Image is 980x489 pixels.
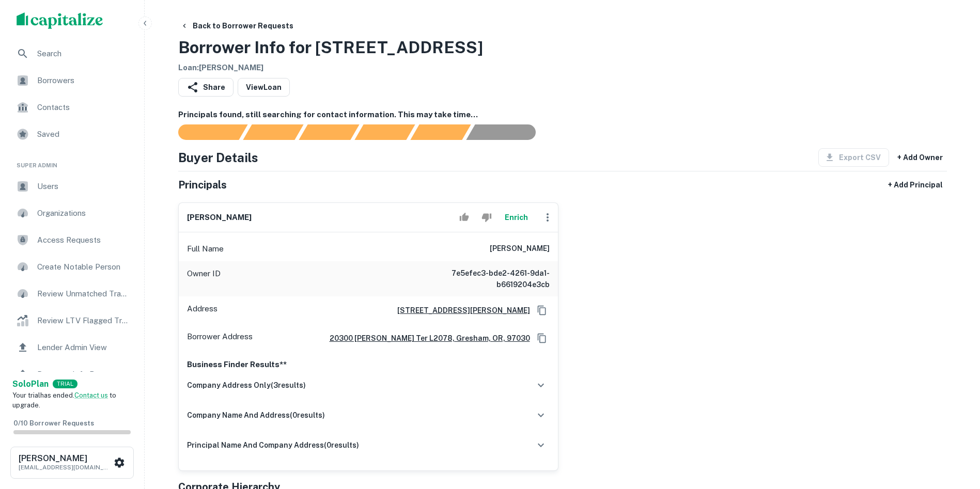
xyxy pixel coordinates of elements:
a: Borrowers [8,68,136,93]
span: Saved [37,128,130,140]
p: Borrower Address [187,330,253,346]
li: Super Admin [8,149,136,174]
span: Create Notable Person [37,261,130,273]
div: Your request is received and processing... [243,124,303,140]
strong: Solo Plan [12,379,49,389]
a: Search [8,41,136,66]
h6: [PERSON_NAME] [19,454,112,463]
h6: [PERSON_NAME] [187,212,252,224]
a: Users [8,174,136,199]
a: Create Notable Person [8,255,136,279]
span: Access Requests [37,234,130,246]
a: Contact us [74,391,108,399]
span: Borrower Info Requests [37,368,130,381]
h4: Buyer Details [178,148,258,167]
a: Borrower Info Requests [8,362,136,387]
span: Search [37,48,130,60]
iframe: Chat Widget [928,406,980,456]
div: Sending borrower request to AI... [166,124,243,140]
h6: Loan : [PERSON_NAME] [178,62,483,74]
span: Review LTV Flagged Transactions [37,314,130,327]
div: TRIAL [53,380,77,388]
a: [STREET_ADDRESS][PERSON_NAME] [389,305,530,316]
h6: Principals found, still searching for contact information. This may take time... [178,109,947,121]
button: Accept [455,207,473,228]
a: Review LTV Flagged Transactions [8,308,136,333]
span: 0 / 10 Borrower Requests [13,419,94,427]
button: Enrich [500,207,533,228]
span: Contacts [37,101,130,114]
div: AI fulfillment process complete. [466,124,548,140]
button: Copy Address [534,330,550,346]
button: + Add Principal [884,176,947,194]
a: Review Unmatched Transactions [8,281,136,306]
h6: [PERSON_NAME] [490,243,550,255]
h6: 7e5efec3-bde2-4261-9da1-b6619204e3cb [426,267,550,290]
button: Back to Borrower Requests [176,17,298,35]
p: Full Name [187,243,224,255]
p: Address [187,303,217,318]
button: Reject [477,207,495,228]
button: Share [178,78,234,97]
div: Principals found, AI now looking for contact information... [354,124,415,140]
button: Copy Address [534,303,550,318]
a: Organizations [8,201,136,226]
h6: company address only ( 3 results) [187,380,306,391]
a: Access Requests [8,228,136,253]
h6: company name and address ( 0 results) [187,409,325,421]
a: Contacts [8,95,136,120]
p: Business Finder Results** [187,358,550,371]
span: Borrowers [37,74,130,87]
img: capitalize-logo.png [17,12,103,29]
h3: Borrower Info for [STREET_ADDRESS] [178,35,483,60]
a: SoloPlan [12,378,49,390]
button: [PERSON_NAME][EMAIL_ADDRESS][DOMAIN_NAME] [10,447,134,479]
div: Documents found, AI parsing details... [299,124,359,140]
p: [EMAIL_ADDRESS][DOMAIN_NAME] [19,463,112,472]
a: ViewLoan [238,78,290,97]
p: Owner ID [187,267,221,290]
a: Saved [8,122,136,147]
a: 20300 [PERSON_NAME] ter l2078, gresham, OR, 97030 [321,333,530,344]
h6: principal name and company address ( 0 results) [187,439,359,451]
div: Principals found, still searching for contact information. This may take time... [410,124,471,140]
button: + Add Owner [893,148,947,167]
h5: Principals [178,177,227,193]
span: Organizations [37,207,130,219]
a: Lender Admin View [8,335,136,360]
span: Your trial has ended. to upgrade. [12,391,116,409]
span: Users [37,180,130,193]
span: Lender Admin View [37,341,130,354]
span: Review Unmatched Transactions [37,288,130,300]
